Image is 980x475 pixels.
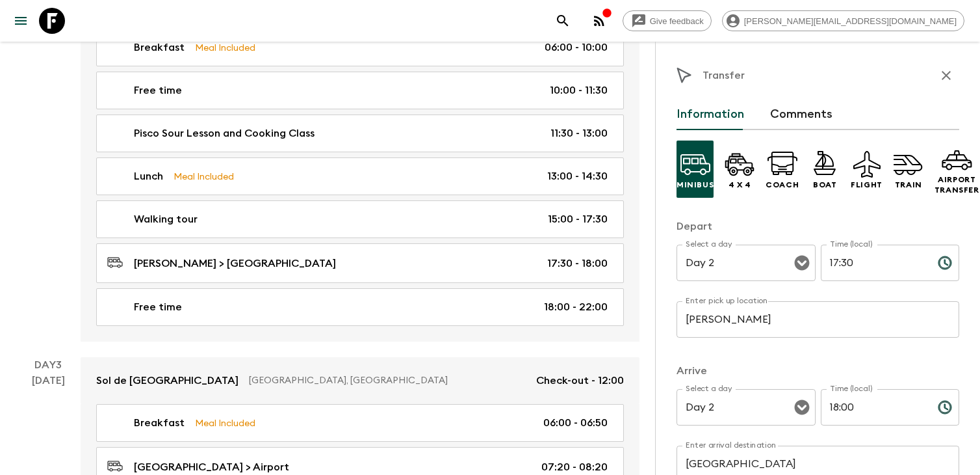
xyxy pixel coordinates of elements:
div: [PERSON_NAME][EMAIL_ADDRESS][DOMAIN_NAME] [722,10,964,31]
p: Meal Included [195,40,255,55]
p: Coach [766,180,799,190]
p: 11:30 - 13:00 [550,126,608,141]
label: Select a day [686,383,732,394]
p: Depart [677,219,959,234]
p: 18:00 - 22:00 [544,299,608,315]
p: 07:20 - 08:20 [541,459,608,475]
p: [GEOGRAPHIC_DATA] > Airport [134,459,289,475]
p: 06:00 - 06:50 [543,415,608,431]
a: Give feedback [623,10,712,31]
button: Open [793,254,811,272]
a: Free time10:00 - 11:30 [96,72,624,109]
p: Flight [851,180,883,190]
a: Sol de [GEOGRAPHIC_DATA][GEOGRAPHIC_DATA], [GEOGRAPHIC_DATA]Check-out - 12:00 [81,357,639,404]
p: 15:00 - 17:30 [548,211,608,227]
p: 13:00 - 14:30 [547,169,608,184]
input: hh:mm [821,245,927,281]
label: Enter pick up location [686,295,768,306]
span: [PERSON_NAME][EMAIL_ADDRESS][DOMAIN_NAME] [737,16,964,26]
p: Free time [134,299,182,315]
p: Walking tour [134,211,198,227]
button: Choose time, selected time is 6:00 PM [932,394,958,420]
p: Transfer [703,68,745,83]
p: Arrive [677,363,959,379]
label: Time (local) [830,383,872,394]
button: Choose time, selected time is 5:30 PM [932,250,958,276]
button: Comments [770,99,832,130]
p: Check-out - 12:00 [536,373,624,388]
p: [GEOGRAPHIC_DATA], [GEOGRAPHIC_DATA] [249,374,526,387]
p: 4 x 4 [729,180,751,190]
p: Pisco Sour Lesson and Cooking Class [134,126,315,141]
p: Meal Included [174,169,234,183]
a: Walking tour15:00 - 17:30 [96,200,624,238]
button: Information [677,99,744,130]
p: 17:30 - 18:00 [547,256,608,271]
p: Lunch [134,169,163,184]
button: Open [793,398,811,416]
a: Free time18:00 - 22:00 [96,288,624,326]
p: Day 3 [16,357,81,373]
p: Airport Transfer [935,174,979,195]
p: Sol de [GEOGRAPHIC_DATA] [96,373,239,388]
p: 10:00 - 11:30 [550,83,608,98]
p: Train [895,180,922,190]
button: search adventures [550,8,576,34]
p: Meal Included [195,416,255,430]
a: BreakfastMeal Included06:00 - 06:50 [96,404,624,442]
label: Select a day [686,239,732,250]
label: Time (local) [830,239,872,250]
p: Breakfast [134,40,185,55]
span: Give feedback [643,16,711,26]
p: Free time [134,83,182,98]
button: menu [8,8,34,34]
a: BreakfastMeal Included06:00 - 10:00 [96,29,624,66]
label: Enter arrival destination [686,440,777,451]
p: Breakfast [134,415,185,431]
a: [PERSON_NAME] > [GEOGRAPHIC_DATA]17:30 - 18:00 [96,243,624,283]
a: LunchMeal Included13:00 - 14:30 [96,157,624,195]
p: [PERSON_NAME] > [GEOGRAPHIC_DATA] [134,256,336,271]
p: Minibus [677,180,714,190]
input: hh:mm [821,389,927,426]
a: Pisco Sour Lesson and Cooking Class11:30 - 13:00 [96,115,624,152]
p: Boat [813,180,836,190]
p: 06:00 - 10:00 [545,40,608,55]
